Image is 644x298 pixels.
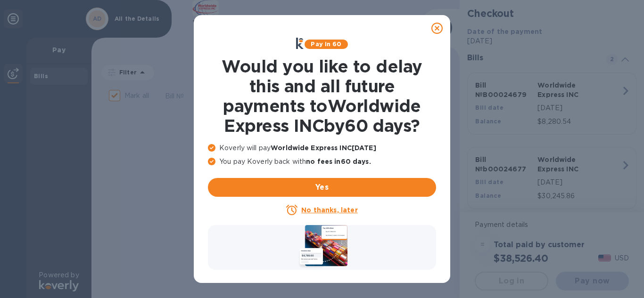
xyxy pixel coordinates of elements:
[306,158,371,165] b: no fees in 60 days .
[208,56,436,136] h1: Would you like to delay this and all future payments to Worldwide Express INC by 60 days ?
[271,144,376,152] b: Worldwide Express INC [DATE]
[215,182,429,193] span: Yes
[301,206,357,214] u: No thanks, later
[208,178,436,197] button: Yes
[311,40,341,48] b: Pay in 60
[208,157,436,167] p: You pay Koverly back with
[208,143,436,153] p: Koverly will pay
